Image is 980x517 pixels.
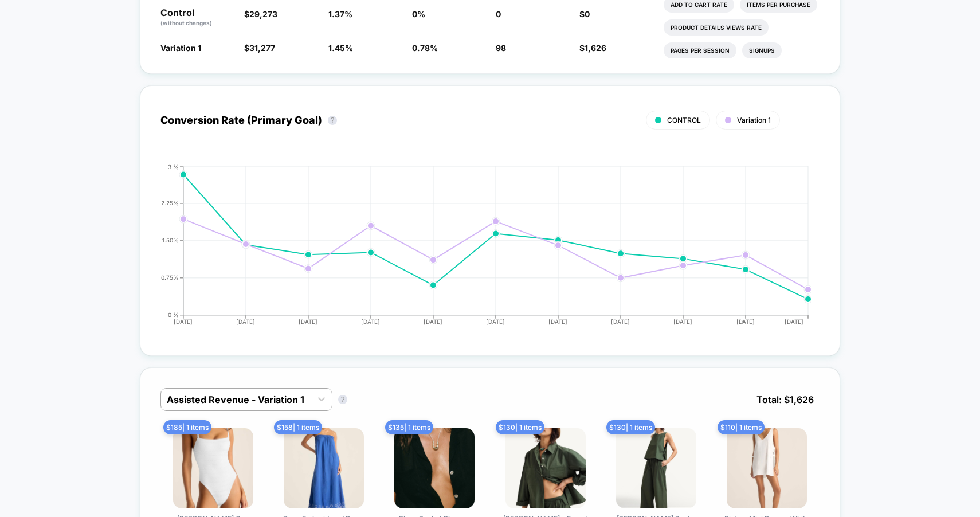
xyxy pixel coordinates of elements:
tspan: [DATE] [424,318,442,325]
span: 1.45 % [328,43,353,53]
span: $ [579,43,606,53]
tspan: [DATE] [611,318,630,325]
span: 0 [496,9,501,19]
span: (without changes) [160,19,212,26]
tspan: [DATE] [736,318,755,325]
span: $ [244,9,277,19]
li: Pages Per Session [664,42,736,58]
span: 1,626 [585,43,606,53]
img: Jenna One Piece - White Seersucker Stripe [173,428,253,508]
span: $ 185 | 1 items [163,420,211,434]
span: 29,273 [249,9,277,19]
span: 98 [496,43,506,53]
button: ? [338,395,347,404]
button: ? [328,116,337,125]
tspan: [DATE] [236,318,255,325]
span: $ 135 | 1 items [385,420,433,434]
tspan: [DATE] [785,318,804,325]
tspan: [DATE] [487,318,505,325]
span: 0 [585,9,590,19]
img: Playa Pocket Blouse - Black EcoLinen [394,428,475,508]
li: Product Details Views Rate [664,19,769,36]
span: 31,277 [249,43,275,53]
tspan: 1.50% [162,237,179,244]
span: $ [244,43,275,53]
span: Total: $ 1,626 [751,388,820,411]
tspan: 0 % [168,311,179,318]
tspan: [DATE] [549,318,568,325]
tspan: [DATE] [674,318,693,325]
tspan: [DATE] [299,318,317,325]
li: Signups [742,42,782,58]
img: Parker Pant - Forest Cotton Poplin [616,428,696,508]
tspan: [DATE] [361,318,380,325]
span: $ 130 | 1 items [606,420,655,434]
span: $ 158 | 1 items [274,420,322,434]
span: 0.78 % [412,43,438,53]
span: 1.37 % [328,9,352,19]
tspan: 2.25% [161,199,179,206]
tspan: [DATE] [174,318,193,325]
p: Control [160,8,233,28]
span: Variation 1 [737,116,771,124]
tspan: 0.75% [161,274,179,281]
img: Daya Embroidered Dress - Cobalt Mykonos [284,428,364,508]
span: CONTROL [667,116,701,124]
img: Nadia Shirt - Forest Cotton Poplin [505,428,586,508]
tspan: 3 % [168,163,179,170]
span: $ 130 | 1 items [496,420,544,434]
span: Variation 1 [160,43,201,53]
span: $ 110 | 1 items [718,420,765,434]
img: Riviera Mini Dress - White Crinkle Linen [727,428,807,508]
span: $ [579,9,590,19]
div: CONVERSION_RATE [149,163,808,335]
span: 0 % [412,9,425,19]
